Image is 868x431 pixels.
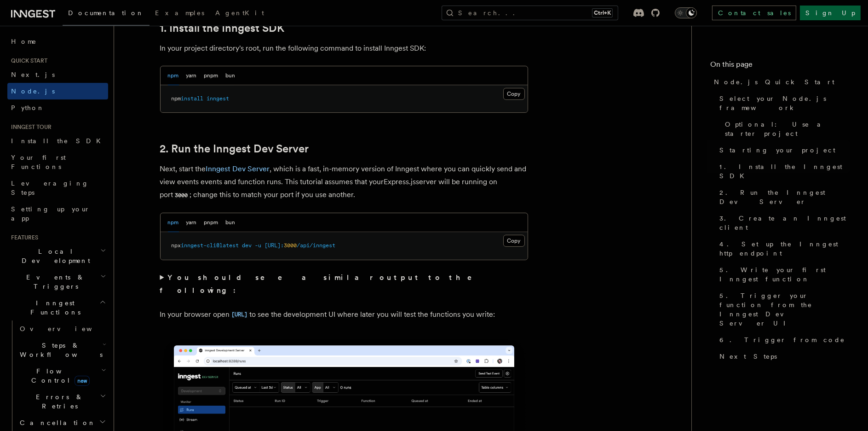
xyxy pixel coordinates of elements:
a: Python [7,99,108,116]
a: Sign Up [800,6,861,20]
span: Starting your project [719,146,835,155]
span: Features [7,234,38,241]
span: Inngest tour [7,123,52,131]
span: inngest-cli@latest [181,242,239,249]
span: [URL]: [265,242,284,249]
span: Your first Functions [11,154,66,170]
span: new [75,376,90,386]
a: Home [7,33,108,50]
span: 4. Set up the Inngest http endpoint [719,239,850,258]
button: npm [168,213,179,232]
h4: On this page [710,59,850,74]
span: 3000 [284,242,297,249]
a: Contact sales [712,6,796,20]
a: Inngest Dev Server [206,164,270,173]
span: Cancellation [16,418,96,427]
a: 3. Create an Inngest client [716,210,850,236]
span: Select your Node.js framework [719,94,850,112]
a: 1. Install the Inngest SDK [160,22,285,35]
span: 2. Run the Inngest Dev Server [719,188,850,206]
span: Examples [155,9,204,17]
button: Steps & Workflows [16,337,108,363]
a: Your first Functions [7,149,108,175]
span: 5. Write your first Inngest function [719,265,850,284]
a: Overview [16,320,108,337]
span: Events & Triggers [7,273,100,291]
button: Inngest Functions [7,295,108,320]
span: Next.js [11,71,55,78]
span: Leveraging Steps [11,180,89,196]
span: 5. Trigger your function from the Inngest Dev Server UI [719,291,850,328]
button: pnpm [204,213,218,232]
a: 2. Run the Inngest Dev Server [716,184,850,210]
a: 2. Run the Inngest Dev Server [160,142,309,155]
a: Documentation [63,3,149,26]
button: Cancellation [16,414,108,431]
a: 6. Trigger from code [716,332,850,348]
button: Search...Ctrl+K [442,6,618,20]
span: Optional: Use a starter project [725,120,850,138]
span: Setting up your app [11,205,90,222]
a: Leveraging Steps [7,175,108,201]
a: Setting up your app [7,201,108,227]
span: inngest [207,95,230,102]
span: npx [172,242,181,249]
a: Node.js [7,83,108,99]
strong: You should see a similar output to the following: [160,273,485,295]
button: yarn [186,66,197,85]
a: Optional: Use a starter project [721,116,850,142]
a: Next Steps [716,348,850,365]
span: Flow Control [16,367,101,385]
a: [URL] [230,310,249,319]
span: install [181,95,204,102]
span: Quick start [7,57,47,64]
button: pnpm [204,66,218,85]
a: Node.js Quick Start [710,74,850,90]
span: /api/inngest [297,242,336,249]
p: In your project directory's root, run the following command to install Inngest SDK: [160,42,528,55]
button: Events & Triggers [7,269,108,295]
button: Errors & Retries [16,389,108,414]
span: 1. Install the Inngest SDK [719,162,850,181]
button: yarn [186,213,197,232]
span: Inngest Functions [7,298,99,317]
span: AgentKit [215,9,264,17]
span: npm [172,95,181,102]
span: Home [11,37,37,46]
a: Install the SDK [7,133,108,149]
a: AgentKit [210,3,270,25]
code: 3000 [173,192,190,199]
span: Overview [20,325,115,332]
a: 1. Install the Inngest SDK [716,158,850,184]
a: Starting your project [716,142,850,158]
span: Python [11,104,45,111]
a: Select your Node.js framework [716,90,850,116]
button: bun [226,66,236,85]
span: Node.js Quick Start [714,77,834,87]
p: In your browser open to see the development UI where later you will test the functions you write: [160,308,528,321]
summary: You should see a similar output to the following: [160,271,528,297]
a: 5. Write your first Inngest function [716,262,850,287]
span: Steps & Workflows [16,341,103,359]
p: Next, start the , which is a fast, in-memory version of Inngest where you can quickly send and vi... [160,163,528,202]
button: Toggle dark mode [675,7,697,18]
a: Next.js [7,66,108,83]
span: Local Development [7,247,100,265]
span: Install the SDK [11,137,106,145]
span: Next Steps [719,352,777,361]
button: npm [168,66,179,85]
button: bun [226,213,236,232]
button: Local Development [7,243,108,269]
span: -u [255,242,262,249]
a: 4. Set up the Inngest http endpoint [716,236,850,262]
span: dev [242,242,252,249]
a: 5. Trigger your function from the Inngest Dev Server UI [716,287,850,332]
code: [URL] [230,311,249,319]
span: Errors & Retries [16,392,100,411]
span: 6. Trigger from code [719,335,845,344]
button: Flow Controlnew [16,363,108,389]
span: Node.js [11,87,55,95]
button: Copy [503,235,525,247]
button: Copy [503,88,525,100]
kbd: Ctrl+K [592,8,613,17]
